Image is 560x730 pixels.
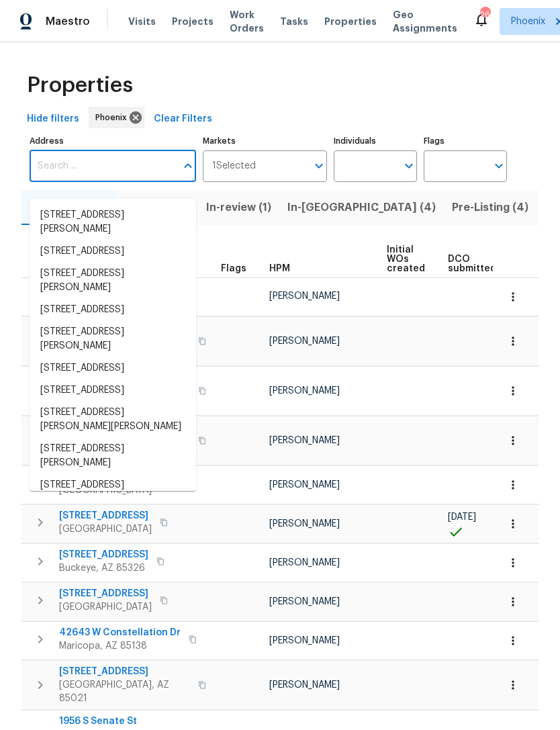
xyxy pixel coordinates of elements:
[30,150,176,182] input: Search ...
[206,198,271,217] span: In-review (1)
[30,379,196,402] li: [STREET_ADDRESS]
[221,264,246,273] span: Flags
[280,17,308,26] span: Tasks
[269,636,340,645] span: [PERSON_NAME]
[30,299,196,321] li: [STREET_ADDRESS]
[269,436,340,445] span: [PERSON_NAME]
[154,111,212,128] span: Clear Filters
[59,639,181,653] span: Maricopa, AZ 85138
[30,204,196,240] li: [STREET_ADDRESS][PERSON_NAME]
[269,336,340,346] span: [PERSON_NAME]
[334,137,417,145] label: Individuals
[393,8,457,35] span: Geo Assignments
[448,255,496,273] span: DCO submitted
[30,474,196,496] li: [STREET_ADDRESS]
[269,386,340,396] span: [PERSON_NAME]
[30,263,196,299] li: [STREET_ADDRESS][PERSON_NAME]
[30,438,196,474] li: [STREET_ADDRESS][PERSON_NAME]
[324,15,377,28] span: Properties
[269,519,340,529] span: [PERSON_NAME]
[30,357,196,379] li: [STREET_ADDRESS]
[30,321,196,357] li: [STREET_ADDRESS][PERSON_NAME]
[30,137,196,145] label: Address
[59,561,148,575] span: Buckeye, AZ 85326
[148,107,218,132] button: Clear Filters
[128,15,156,28] span: Visits
[21,107,85,132] button: Hide filters
[59,626,181,639] span: 42643 W Constellation Dr
[59,678,190,705] span: [GEOGRAPHIC_DATA], AZ 85021
[230,8,264,35] span: Work Orders
[269,597,340,606] span: [PERSON_NAME]
[269,558,340,567] span: [PERSON_NAME]
[269,291,340,301] span: [PERSON_NAME]
[269,264,290,273] span: HPM
[400,156,418,175] button: Open
[59,548,148,561] span: [STREET_ADDRESS]
[179,156,197,175] button: Close
[424,137,507,145] label: Flags
[59,509,152,522] span: [STREET_ADDRESS]
[310,156,328,175] button: Open
[27,111,79,128] span: Hide filters
[59,715,190,728] span: 1956 S Senate St
[59,522,152,536] span: [GEOGRAPHIC_DATA]
[387,245,425,273] span: Initial WOs created
[27,79,133,92] span: Properties
[448,512,476,522] span: [DATE]
[30,240,196,263] li: [STREET_ADDRESS]
[511,15,545,28] span: Phoenix
[46,15,90,28] span: Maestro
[489,156,508,175] button: Open
[212,161,256,172] span: 1 Selected
[203,137,328,145] label: Markets
[287,198,436,217] span: In-[GEOGRAPHIC_DATA] (4)
[172,15,214,28] span: Projects
[269,680,340,690] span: [PERSON_NAME]
[59,600,152,614] span: [GEOGRAPHIC_DATA]
[480,8,489,21] div: 26
[269,480,340,490] span: [PERSON_NAME]
[89,107,144,128] div: Phoenix
[95,111,132,124] span: Phoenix
[59,587,152,600] span: [STREET_ADDRESS]
[30,402,196,438] li: [STREET_ADDRESS][PERSON_NAME][PERSON_NAME]
[59,665,190,678] span: [STREET_ADDRESS]
[452,198,528,217] span: Pre-Listing (4)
